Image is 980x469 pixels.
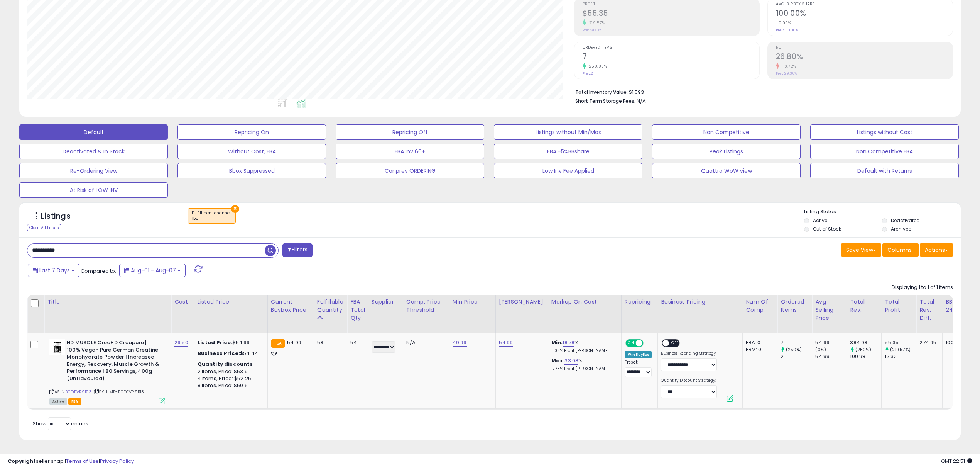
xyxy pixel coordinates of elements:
div: % [551,357,615,372]
button: Repricing Off [336,124,484,140]
button: Aug-01 - Aug-07 [119,264,186,277]
div: 2 Items, Price: $53.9 [198,368,262,375]
button: FBA -5%BBshare [494,144,642,159]
a: 29.50 [174,339,188,347]
div: BB Share 24h. [946,298,974,314]
button: Default [19,124,168,140]
span: N/A [637,97,646,105]
div: Comp. Price Threshold [406,298,446,314]
h5: Listings [41,211,71,222]
small: Prev: 100.00% [776,28,798,32]
b: Min: [551,339,563,346]
small: (250%) [855,347,872,353]
small: -8.72% [779,63,796,69]
div: 100% [946,339,971,346]
a: B0DFVR9B13 [65,389,91,395]
div: fba [192,216,231,221]
span: FBA [68,398,81,405]
label: Active [813,217,827,224]
h2: 100.00% [776,9,953,19]
div: Num of Comp. [746,298,774,314]
button: × [231,205,239,213]
b: Short Term Storage Fees: [575,98,635,104]
small: 0.00% [776,20,791,26]
button: Quattro WoW view [652,163,801,178]
button: Peak Listings [652,144,801,159]
small: Prev: 2 [583,71,593,76]
span: Compared to: [81,267,116,275]
span: 54.99 [287,339,301,346]
button: FBA Inv 60+ [336,144,484,159]
span: Profit [583,2,759,7]
img: 31AA1CMHkfL._SL40_.jpg [49,339,65,355]
div: % [551,339,615,353]
div: FBA: 0 [746,339,771,346]
div: $54.99 [198,339,262,346]
p: Listing States: [804,208,961,216]
small: Prev: $17.32 [583,28,601,32]
li: $1,593 [575,87,948,96]
h2: 26.80% [776,52,953,63]
div: Business Pricing [661,298,739,306]
th: The percentage added to the cost of goods (COGS) that forms the calculator for Min & Max prices. [548,295,621,333]
a: 18.78 [563,339,574,347]
button: Listings without Min/Max [494,124,642,140]
a: 54.99 [499,339,513,347]
h2: 7 [583,52,759,63]
div: Fulfillable Quantity [317,298,344,314]
div: Total Profit [885,298,913,314]
button: At Risk of LOW INV [19,182,168,198]
small: (250%) [786,347,802,353]
button: Low Inv Fee Applied [494,163,642,178]
div: Min Price [453,298,492,306]
span: OFF [642,340,655,347]
b: Total Inventory Value: [575,89,628,95]
div: Repricing [625,298,655,306]
span: ROI [776,46,953,50]
span: Avg. Buybox Share [776,2,953,7]
div: Supplier [372,298,400,306]
button: Listings without Cost [810,124,959,140]
small: (219.57%) [890,347,911,353]
b: HD MUSCLE CreaHD Creapure | 100% Vegan Pure German Creatine Monohydrate Powder | Increased Energy... [67,339,161,384]
div: Displaying 1 to 1 of 1 items [892,284,953,291]
div: 7 [781,339,812,346]
button: Repricing On [177,124,326,140]
label: Business Repricing Strategy: [661,351,717,356]
b: Listed Price: [198,339,233,346]
button: Non Competitive FBA [810,144,959,159]
div: 54.99 [815,353,847,360]
p: 11.08% Profit [PERSON_NAME] [551,348,615,353]
div: 384.93 [850,339,881,346]
div: 54.99 [815,339,847,346]
span: ON [626,340,636,347]
div: Markup on Cost [551,298,618,306]
div: seller snap | | [8,458,134,465]
div: $54.44 [198,350,262,357]
label: Deactivated [891,217,920,224]
strong: Copyright [8,457,36,465]
span: | SKU: MB-B0DFVR9B13 [93,389,144,395]
h2: $55.35 [583,9,759,19]
a: 33.08 [564,357,578,365]
span: Fulfillment channel : [192,210,231,222]
div: Cost [174,298,191,306]
span: Ordered Items [583,46,759,50]
div: 53 [317,339,341,346]
b: Quantity discounts [198,360,253,368]
small: 250.00% [586,63,607,69]
label: Archived [891,226,912,232]
div: [PERSON_NAME] [499,298,545,306]
button: Last 7 Days [28,264,79,277]
div: Total Rev. [850,298,878,314]
button: Without Cost, FBA [177,144,326,159]
button: Columns [882,243,919,257]
button: Re-Ordering View [19,163,168,178]
button: Actions [920,243,953,257]
div: 274.95 [919,339,936,346]
div: N/A [406,339,443,346]
div: FBM: 0 [746,346,771,353]
span: 2025-08-15 22:51 GMT [941,457,972,465]
a: 49.99 [453,339,467,347]
button: Deactivated & In Stock [19,144,168,159]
